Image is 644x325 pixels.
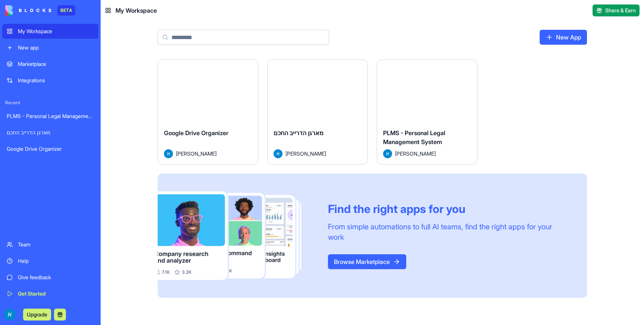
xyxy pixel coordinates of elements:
[2,237,98,252] a: Team
[18,274,94,281] div: Give feedback
[18,77,94,84] div: Integrations
[7,112,94,120] div: PLMS - Personal Legal Management System
[18,44,94,51] div: New app
[2,270,98,285] a: Give feedback
[2,125,98,140] a: מארגן הדרייב החכם
[540,30,587,45] a: New App
[164,129,228,137] span: Google Drive Organizer
[2,24,98,39] a: My Workspace
[158,60,258,165] a: Google Drive OrganizerAvatar[PERSON_NAME]
[377,60,477,165] a: PLMS - Personal Legal Management SystemAvatar[PERSON_NAME]
[23,309,51,321] button: Upgrade
[605,7,636,14] span: Share & Earn
[2,73,98,88] a: Integrations
[18,257,94,265] div: Help
[4,309,16,321] img: ACg8ocLwfop-f9Hw_eWiCyC3DvI-LUM8cI31YkCUEE4cMVcRaraNGA=s96-c
[2,109,98,124] a: PLMS - Personal Legal Management System
[383,149,392,158] img: Avatar
[57,5,75,16] div: BETA
[176,150,217,157] span: [PERSON_NAME]
[2,286,98,301] a: Get Started
[7,129,94,136] div: מארגן הדרייב החכם
[2,100,98,106] span: Recent
[18,60,94,68] div: Marketplace
[5,5,75,16] a: BETA
[328,202,569,216] div: Find the right apps for you
[5,5,51,16] img: logo
[593,4,640,16] button: Share & Earn
[18,241,94,248] div: Team
[23,310,51,318] a: Upgrade
[395,150,436,157] span: [PERSON_NAME]
[7,145,94,153] div: Google Drive Organizer
[2,254,98,268] a: Help
[274,129,323,137] span: מארגן הדרייב החכם
[116,6,157,15] span: My Workspace
[18,290,94,297] div: Get Started
[2,57,98,71] a: Marketplace
[328,254,406,269] a: Browse Marketplace
[2,141,98,156] a: Google Drive Organizer
[285,150,326,157] span: [PERSON_NAME]
[383,129,445,146] span: PLMS - Personal Legal Management System
[2,40,98,55] a: New app
[328,222,569,242] div: From simple automations to full AI teams, find the right apps for your work
[274,149,282,158] img: Avatar
[267,60,368,165] a: מארגן הדרייב החכםAvatar[PERSON_NAME]
[18,28,94,35] div: My Workspace
[158,191,316,280] img: Frame_181_egmpey.png
[164,149,173,158] img: Avatar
